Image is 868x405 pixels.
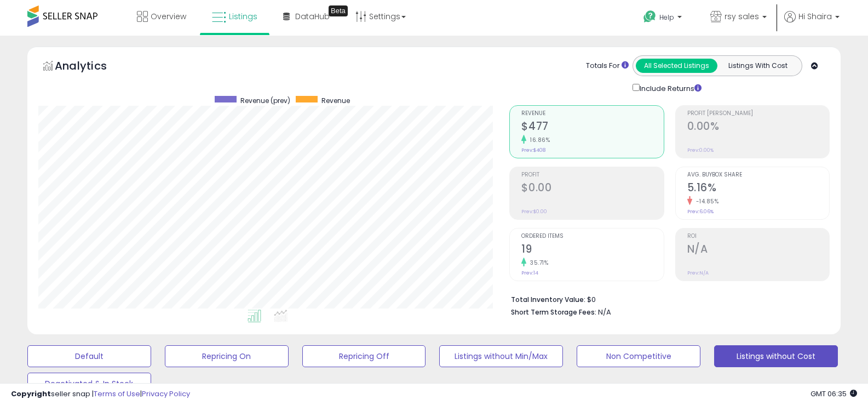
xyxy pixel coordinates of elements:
button: Listings without Min/Max [439,345,563,367]
span: N/A [598,307,611,317]
small: Prev: 14 [521,270,538,276]
button: Repricing On [165,345,289,367]
span: Revenue (prev) [240,96,290,105]
div: Include Returns [624,82,715,94]
span: Avg. Buybox Share [687,172,829,178]
span: Profit [PERSON_NAME] [687,111,829,117]
span: Revenue [521,111,663,117]
h2: 5.16% [687,181,829,196]
h2: 0.00% [687,120,829,135]
div: seller snap | | [11,389,190,400]
h2: 19 [521,243,663,258]
i: Get Help [643,10,657,24]
button: Repricing Off [302,345,426,367]
span: Revenue [321,96,350,105]
small: Prev: 0.00% [687,147,714,153]
small: -14.85% [692,197,719,206]
small: Prev: 6.06% [687,208,714,215]
span: Overview [151,11,186,22]
small: 16.86% [526,136,550,144]
span: Ordered Items [521,233,663,239]
b: Total Inventory Value: [511,295,585,304]
h5: Analytics [55,58,128,76]
strong: Copyright [11,389,51,399]
b: Short Term Storage Fees: [511,307,596,317]
div: Tooltip anchor [329,5,348,16]
span: Help [659,13,674,22]
a: Help [635,2,693,36]
span: Profit [521,172,663,178]
a: Hi Shaira [784,11,840,36]
small: Prev: $408 [521,147,545,153]
button: Listings without Cost [714,345,838,367]
h2: $477 [521,120,663,135]
div: Totals For [586,61,629,71]
span: DataHub [295,11,330,22]
button: Listings With Cost [717,59,798,73]
button: Default [27,345,151,367]
li: $0 [511,292,821,305]
h2: N/A [687,243,829,258]
small: Prev: N/A [687,270,709,276]
small: 35.71% [526,259,548,267]
button: All Selected Listings [636,59,717,73]
a: Terms of Use [94,389,140,399]
small: Prev: $0.00 [521,208,547,215]
span: rsy sales [725,11,759,22]
button: Non Competitive [577,345,700,367]
span: Hi Shaira [798,11,832,22]
span: 2025-09-9 06:35 GMT [810,389,857,399]
h2: $0.00 [521,181,663,196]
span: ROI [687,233,829,239]
a: Privacy Policy [142,389,190,399]
span: Listings [229,11,257,22]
